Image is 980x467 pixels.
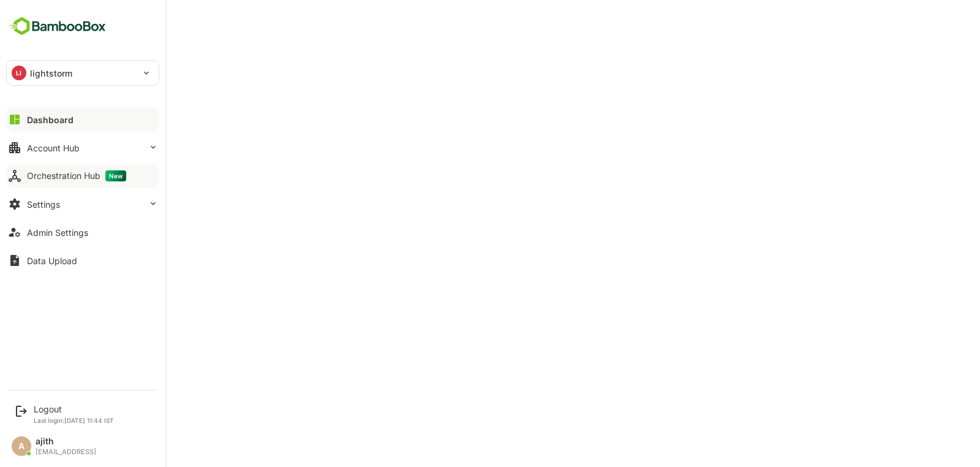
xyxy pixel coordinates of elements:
div: Logout [34,404,114,414]
div: Dashboard [27,115,73,125]
div: Admin Settings [27,227,88,238]
button: Data Upload [6,248,159,273]
div: [EMAIL_ADDRESS] [36,448,96,456]
button: Dashboard [6,107,159,132]
div: LI [12,66,26,80]
button: Orchestration HubNew [6,164,159,188]
div: LIlightstorm [7,61,159,85]
div: Orchestration Hub [27,170,126,181]
div: Data Upload [27,256,77,266]
button: Account Hub [6,135,159,160]
span: New [105,170,126,181]
div: Account Hub [27,143,80,153]
button: Settings [6,192,159,216]
div: Settings [27,199,60,210]
button: Admin Settings [6,220,159,245]
p: Last login: [DATE] 11:44 IST [34,417,114,424]
p: lightstorm [30,67,72,80]
div: ajith [36,436,96,447]
div: A [12,436,31,456]
img: BambooboxFullLogoMark.5f36c76dfaba33ec1ec1367b70bb1252.svg [6,15,110,38]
